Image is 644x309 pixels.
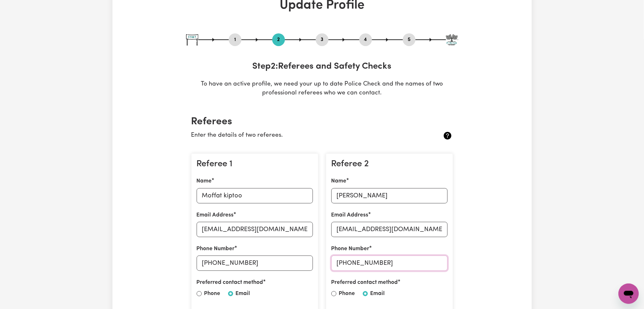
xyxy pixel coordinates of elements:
h2: Referees [191,116,453,128]
label: Email Address [331,211,369,219]
label: Phone [204,290,220,298]
h3: Referee 1 [197,159,313,170]
button: Go to step 5 [403,36,416,44]
label: Email [236,290,250,298]
button: Go to step 2 [272,36,285,44]
label: Phone [339,290,355,298]
label: Phone Number [331,245,369,253]
h3: Step 2 : Referees and Safety Checks [186,61,458,72]
p: Enter the details of two referees. [191,131,410,140]
label: Phone Number [197,245,235,253]
label: Name [331,177,347,185]
button: Go to step 1 [229,36,241,44]
button: Go to step 4 [359,36,372,44]
label: Preferred contact method [197,278,263,287]
label: Email Address [197,211,234,219]
iframe: Button to launch messaging window [619,284,639,304]
p: To have an active profile, we need your up to date Police Check and the names of two professional... [186,80,458,98]
button: Go to step 3 [316,36,329,44]
label: Email [370,290,385,298]
label: Preferred contact method [331,278,398,287]
h3: Referee 2 [331,159,448,170]
label: Name [197,177,212,185]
